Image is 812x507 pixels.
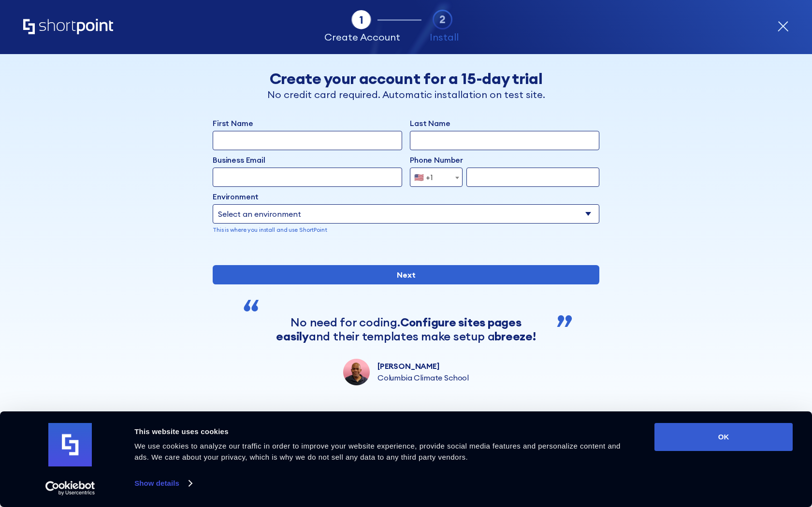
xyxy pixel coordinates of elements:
[28,481,113,495] a: Usercentrics Cookiebot - opens in a new window
[134,442,621,461] span: We use cookies to analyze our traffic in order to improve your website experience, provide social...
[48,423,92,466] img: logo
[654,423,793,451] button: OK
[134,426,633,437] div: This website uses cookies
[134,476,191,491] a: Show details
